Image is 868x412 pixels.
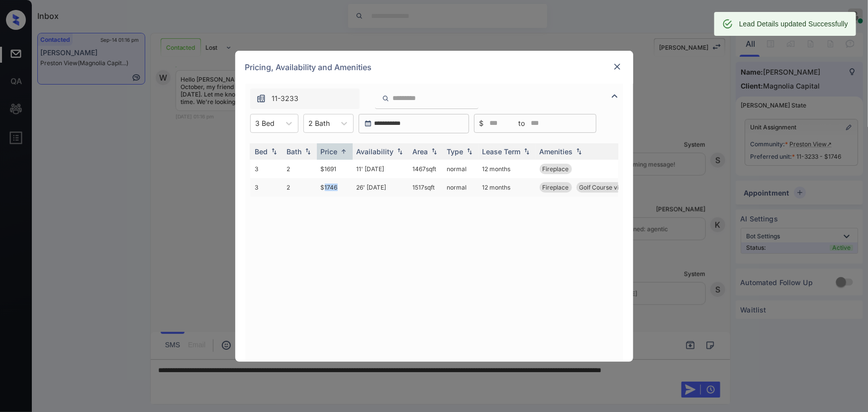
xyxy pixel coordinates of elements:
[303,148,313,155] img: sorting
[339,148,349,155] img: sorting
[255,147,268,156] div: Bed
[283,160,317,178] td: 2
[522,148,532,155] img: sorting
[317,160,353,178] td: $1691
[251,160,283,178] td: 3
[251,178,283,197] td: 3
[739,15,848,33] div: Lead Details updated Successfully
[574,148,584,155] img: sorting
[256,94,266,103] img: icon-zuma
[235,51,633,84] div: Pricing, Availability and Amenities
[409,178,443,197] td: 1517 sqft
[413,147,428,156] div: Area
[443,160,479,178] td: normal
[480,118,484,129] span: $
[543,184,569,191] span: Fireplace
[519,118,525,129] span: to
[429,148,439,155] img: sorting
[283,178,317,197] td: 2
[353,160,409,178] td: 11' [DATE]
[543,165,569,173] span: Fireplace
[317,178,353,197] td: $1746
[395,148,405,155] img: sorting
[321,147,338,156] div: Price
[269,148,279,155] img: sorting
[409,160,443,178] td: 1467 sqft
[447,147,464,156] div: Type
[353,178,409,197] td: 26' [DATE]
[540,147,573,156] div: Amenities
[443,178,479,197] td: normal
[382,94,389,103] img: icon-zuma
[287,147,302,156] div: Bath
[272,93,299,104] span: 11-3233
[579,184,627,191] span: Golf Course vie...
[465,148,475,155] img: sorting
[482,147,521,156] div: Lease Term
[609,90,621,102] img: icon-zuma
[479,178,536,197] td: 12 months
[612,62,622,72] img: close
[479,160,536,178] td: 12 months
[357,147,394,156] div: Availability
